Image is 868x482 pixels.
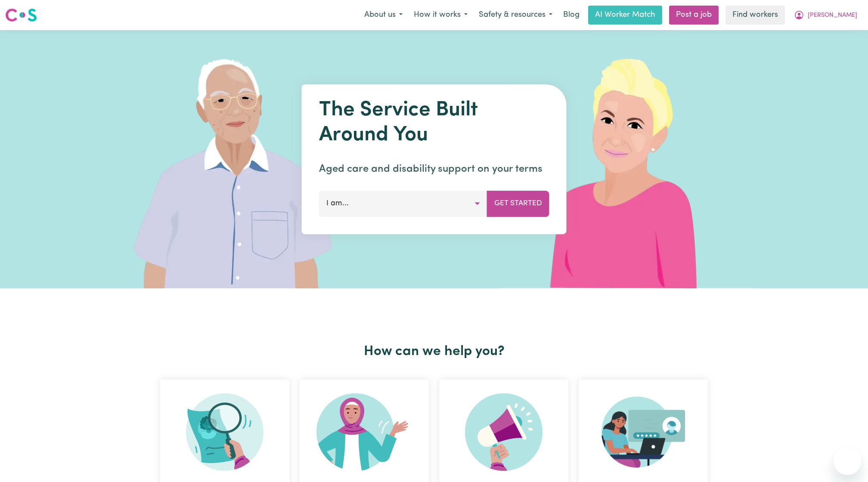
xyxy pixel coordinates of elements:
iframe: Button to launch messaging window [834,448,861,475]
button: I am... [319,191,487,216]
button: My Account [788,6,863,24]
button: About us [359,6,408,24]
a: Post a job [669,6,719,25]
img: Careseekers logo [5,7,37,23]
a: AI Worker Match [588,6,662,25]
p: Aged care and disability support on your terms [319,161,549,177]
h2: How can we help you? [155,343,713,360]
img: Search [186,393,263,471]
img: Become Worker [316,393,412,471]
img: Provider [601,393,685,471]
a: Careseekers logo [5,5,37,25]
img: Refer [465,393,542,471]
span: [PERSON_NAME] [808,11,857,20]
a: Find workers [725,6,785,25]
button: How it works [408,6,473,24]
button: Safety & resources [473,6,558,24]
button: Get Started [487,191,549,216]
h1: The Service Built Around You [319,98,549,148]
a: Blog [558,6,585,25]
